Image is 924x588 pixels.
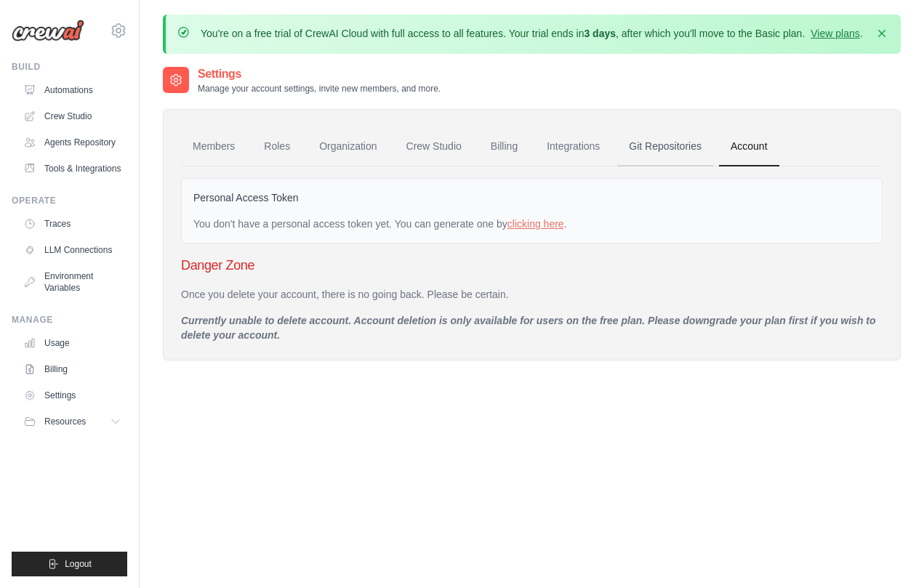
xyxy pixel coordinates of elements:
[479,127,529,166] a: Billing
[193,217,870,231] div: You don't have a personal access token yet. You can generate one by .
[17,131,127,154] a: Agents Repository
[719,127,779,166] a: Account
[44,416,86,427] span: Resources
[198,83,441,94] p: Manage your account settings, invite new members, and more.
[12,20,84,41] img: Logo
[17,105,127,128] a: Crew Studio
[181,255,883,275] h3: Danger Zone
[584,28,616,39] strong: 3 days
[12,314,127,326] div: Manage
[65,558,92,570] span: Logout
[811,28,859,39] a: View plans
[193,190,299,205] label: Personal Access Token
[17,331,127,355] a: Usage
[252,127,302,166] a: Roles
[17,358,127,381] a: Billing
[17,78,127,102] a: Automations
[181,287,883,302] p: Once you delete your account, there is no going back. Please be certain.
[17,212,127,235] a: Traces
[308,127,388,166] a: Organization
[201,26,863,41] p: You're on a free trial of CrewAI Cloud with full access to all features. Your trial ends in , aft...
[17,384,127,407] a: Settings
[198,65,441,83] h2: Settings
[12,61,127,73] div: Build
[17,157,127,180] a: Tools & Integrations
[617,127,713,166] a: Git Repositories
[181,313,883,342] p: Currently unable to delete account. Account deletion is only available for users on the free plan...
[17,410,127,433] button: Resources
[12,195,127,206] div: Operate
[17,265,127,299] a: Environment Variables
[181,127,246,166] a: Members
[12,552,127,576] button: Logout
[17,238,127,262] a: LLM Connections
[395,127,473,166] a: Crew Studio
[507,218,564,230] a: clicking here
[535,127,611,166] a: Integrations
